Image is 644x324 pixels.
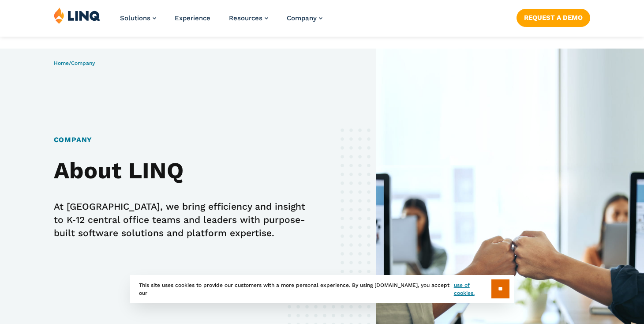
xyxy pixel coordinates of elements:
a: Request a Demo [517,9,590,26]
h1: Company [54,135,307,145]
a: Home [54,60,69,66]
nav: Button Navigation [517,7,590,26]
a: use of cookies. [454,281,491,297]
p: At [GEOGRAPHIC_DATA], we bring efficiency and insight to K‑12 central office teams and leaders wi... [54,200,307,240]
span: Solutions [120,14,150,22]
span: Resources [229,14,262,22]
a: Experience [175,14,210,22]
img: LINQ | K‑12 Software [54,7,101,24]
a: Solutions [120,14,156,22]
div: This site uses cookies to provide our customers with a more personal experience. By using [DOMAIN... [130,275,514,303]
a: Company [287,14,322,22]
h2: About LINQ [54,158,307,184]
a: Resources [229,14,268,22]
span: / [54,60,95,66]
span: Company [71,60,95,66]
span: Company [287,14,317,22]
nav: Primary Navigation [120,7,322,36]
